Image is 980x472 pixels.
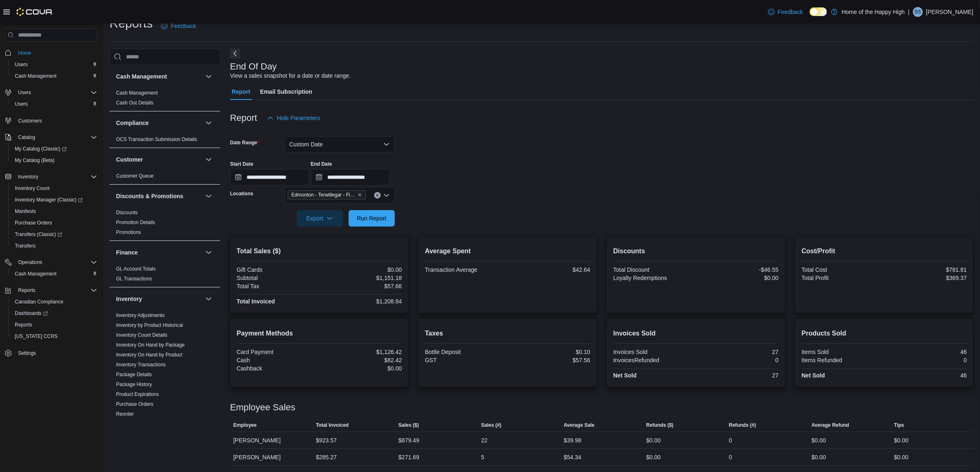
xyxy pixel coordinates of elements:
span: Users [12,99,97,109]
div: Cashback [237,365,318,372]
a: Purchase Orders [116,401,154,407]
a: Inventory Manager (Classic) [12,195,86,205]
button: Purchase Orders [8,217,100,229]
a: [US_STATE] CCRS [12,331,61,341]
div: Total Profit [801,275,882,281]
a: Cash Management [116,90,158,96]
span: Report [232,83,250,100]
button: Manifests [8,206,100,217]
button: Compliance [204,118,214,128]
label: Start Date [230,161,254,167]
button: Cash Management [204,72,214,81]
a: OCS Transaction Submission Details [116,137,197,142]
span: Inventory [15,172,97,182]
a: Inventory Count [12,183,53,193]
span: My Catalog (Classic) [15,146,67,152]
span: Cash Management [15,73,56,79]
button: Reports [8,319,100,331]
a: GL Account Totals [116,266,156,272]
div: $271.69 [398,452,419,462]
span: Sales ($) [398,422,419,428]
button: Cash Management [116,72,202,81]
div: Finance [109,264,220,287]
div: Sajjad Syed [913,7,923,17]
label: Locations [230,190,254,197]
button: Cash Management [8,70,100,82]
div: $0.10 [509,349,590,355]
span: Export [302,210,338,227]
div: Discounts & Promotions [109,208,220,241]
div: $1,208.84 [321,298,402,305]
span: Transfers [12,241,97,251]
button: Reports [2,285,100,296]
span: Users [15,61,28,68]
div: 27 [698,372,779,379]
span: Promotion Details [116,219,155,226]
button: Users [8,98,100,110]
a: Product Expirations [116,391,159,397]
button: Users [15,88,34,97]
div: Cash [237,357,318,363]
div: Inventory [109,310,220,432]
button: Catalog [15,132,38,142]
a: Reports [12,320,35,330]
button: Discounts & Promotions [116,192,202,200]
h3: Inventory [116,295,142,303]
div: $369.37 [886,275,967,281]
a: Inventory Count Details [116,332,168,338]
a: Package History [116,382,152,387]
div: 0 [729,435,732,445]
div: $285.27 [316,452,337,462]
a: Inventory Manager (Classic) [8,194,100,206]
span: [US_STATE] CCRS [15,333,58,340]
img: Cova [16,8,53,16]
button: Inventory Count [8,183,100,194]
span: Inventory Manager (Classic) [12,195,97,205]
span: Feedback [778,8,803,16]
button: Transfers [8,240,100,252]
h3: Report [230,113,257,123]
a: GL Transactions [116,276,152,282]
a: Inventory On Hand by Package [116,342,185,348]
a: Cash Management [12,71,60,81]
h2: Average Spent [425,246,590,256]
a: Settings [15,348,39,358]
h3: End Of Day [230,62,277,72]
span: My Catalog (Beta) [12,155,97,165]
div: $879.49 [398,435,419,445]
a: Feedback [765,4,806,20]
div: 0 [886,357,967,363]
span: Canadian Compliance [15,298,63,305]
button: Next [230,49,240,58]
span: Tips [894,422,904,428]
div: 0 [729,452,732,462]
span: Package Details [116,371,152,378]
div: $0.00 [812,452,826,462]
div: Items Sold [801,349,882,355]
a: Inventory Adjustments [116,312,165,318]
div: Items Refunded [801,357,882,363]
span: Inventory by Product Historical [116,322,183,329]
span: Cash Management [12,269,97,279]
span: My Catalog (Beta) [15,157,55,164]
div: $57.66 [321,283,402,289]
span: Run Report [357,214,386,222]
a: Cash Out Details [116,100,154,106]
span: Operations [15,257,97,267]
span: OCS Transaction Submission Details [116,136,197,143]
span: Inventory On Hand by Package [116,342,185,348]
div: $54.34 [564,452,582,462]
button: Inventory [15,172,42,182]
a: Promotion Details [116,220,155,225]
span: Manifests [12,206,97,216]
div: Transaction Average [425,266,506,273]
div: $39.98 [564,435,582,445]
span: Package History [116,381,152,388]
span: Home [18,50,31,56]
span: Inventory Count [15,185,50,192]
div: 46 [886,372,967,379]
button: Users [8,59,100,70]
div: $0.00 [894,452,908,462]
span: Refunds ($) [646,422,673,428]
